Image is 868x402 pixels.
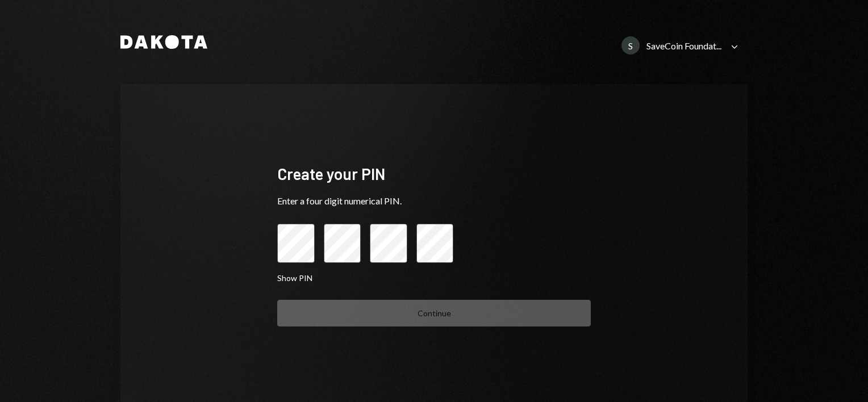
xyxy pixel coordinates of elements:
[621,36,640,55] div: S
[277,194,591,208] div: Enter a four digit numerical PIN.
[277,273,312,284] button: Show PIN
[416,224,454,263] input: pin code 4 of 4
[277,224,315,263] input: pin code 1 of 4
[277,163,591,185] div: Create your PIN
[324,224,361,263] input: pin code 2 of 4
[370,224,407,263] input: pin code 3 of 4
[646,40,721,51] div: SaveCoin Foundat...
